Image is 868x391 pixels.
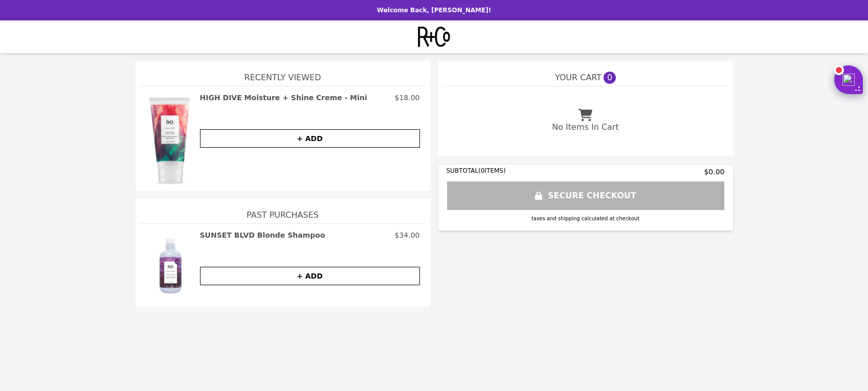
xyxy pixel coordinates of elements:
button: + ADD [200,129,420,148]
span: $0.00 [704,167,724,177]
span: YOUR CART [555,72,602,84]
img: Brand Logo [418,27,450,47]
p: $18.00 [395,93,420,103]
h1: Recently Viewed [140,61,426,86]
span: SUBTOTAL [447,167,479,174]
p: No Items In Cart [552,121,618,133]
h2: HIGH DIVE Moisture + Shine Creme - Mini [200,93,367,103]
img: SUNSET BLVD Blonde Shampoo [146,230,195,301]
img: HIGH DIVE Moisture + Shine Creme - Mini [146,93,195,185]
h2: SUNSET BLVD Blonde Shampoo [200,230,325,240]
span: 0 [604,72,616,84]
h1: Past Purchases [140,199,426,223]
button: + ADD [200,267,420,285]
div: taxes and shipping calculated at checkout [447,215,725,222]
span: ( 0 ITEMS) [478,167,505,174]
p: Welcome Back, [PERSON_NAME]! [6,6,862,14]
p: $34.00 [395,230,420,240]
